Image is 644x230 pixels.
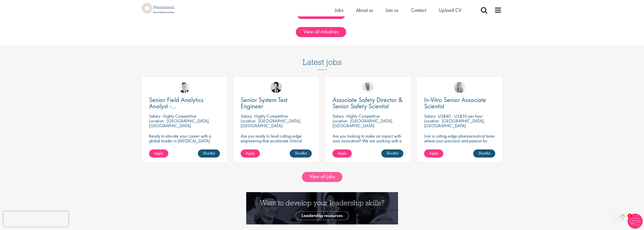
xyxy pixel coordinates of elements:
[424,149,443,158] a: Apply
[424,118,485,129] p: [GEOGRAPHIC_DATA], [GEOGRAPHIC_DATA]
[246,150,255,156] span: Apply
[411,7,426,13] a: Contact
[628,214,632,218] span: 1
[149,118,210,129] p: [GEOGRAPHIC_DATA], [GEOGRAPHIC_DATA]
[424,118,440,124] span: Location:
[149,113,160,119] span: Salary
[271,82,282,93] img: Thomas Wenig
[296,27,346,37] a: View all industries
[149,134,220,158] p: Ready to elevate your career with a global leader in [MEDICAL_DATA] care? Join us as a Senior Fie...
[241,113,252,119] span: Salary
[333,149,352,158] a: Apply
[438,113,483,119] p: US$40 - US$50 per hour
[628,214,643,229] img: Chatbot
[386,7,398,13] a: Join us
[439,7,461,13] a: Upload CV
[163,113,196,119] p: Highly Competitive
[246,192,398,224] img: Want to develop your leadership skills? See our Leadership Resources
[246,205,398,210] a: Want to develop your leadership skills? See our Leadership Resources
[333,118,393,129] p: [GEOGRAPHIC_DATA], [GEOGRAPHIC_DATA]
[241,95,287,110] span: Senior System Test Engineer
[241,149,260,158] a: Apply
[241,134,312,148] p: Are you ready to lead cutting-edge engineering that accelerate clinical breakthroughs in biotech?
[241,97,312,109] a: Senior System Test Engineer
[346,113,380,119] p: Highly Competitive
[429,150,438,156] span: Apply
[198,149,220,158] a: Shortlist
[303,45,342,70] h3: Latest jobs
[4,211,68,226] iframe: reCAPTCHA
[381,149,403,158] a: Shortlist
[241,118,301,129] p: [GEOGRAPHIC_DATA], [GEOGRAPHIC_DATA]
[154,150,163,156] span: Apply
[241,118,256,124] span: Location:
[149,118,164,124] span: Location:
[333,134,404,158] p: Are you looking to make an impact with your innovation? We are working with a well-established ph...
[333,97,404,109] a: Associate Safety Director & Senior Safety Scientist
[424,97,495,109] a: In-Vitro Senior Associate Scientist
[473,149,495,158] a: Shortlist
[179,82,190,93] img: Nicolas Daniel
[333,95,403,110] span: Associate Safety Director & Senior Safety Scientist
[424,134,495,153] p: Join a cutting-edge pharmaceutical team where your precision and passion for science will help sh...
[454,82,465,93] img: Shannon Briggs
[333,113,344,119] span: Salary
[335,7,343,13] a: Jobs
[356,7,373,13] a: About us
[254,113,288,119] p: Highly Competitive
[149,149,168,158] a: Apply
[362,82,373,93] img: Joshua Bye
[424,113,435,119] span: Salary
[338,150,347,156] span: Apply
[333,118,348,124] span: Location:
[290,149,312,158] a: Shortlist
[149,97,220,109] a: Senior Field Analytics Analyst - [GEOGRAPHIC_DATA] and [GEOGRAPHIC_DATA]
[302,172,342,182] a: View all jobs
[424,95,486,110] span: In-Vitro Senior Associate Scientist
